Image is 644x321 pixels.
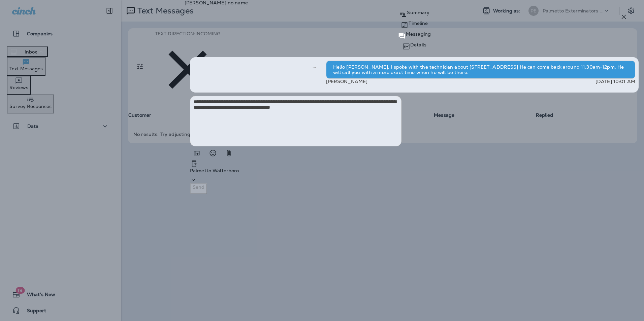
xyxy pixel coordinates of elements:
[206,146,220,160] button: Select an emoji
[326,61,635,79] div: Hello [PERSON_NAME], I spoke with the technician about [STREET_ADDRESS] He can come back around 1...
[407,10,429,15] p: Summary
[190,160,639,183] div: +1 (843) 549-4955
[313,64,316,70] span: Sent
[190,183,207,194] button: Send
[409,21,428,26] p: Timeline
[326,79,368,84] p: [PERSON_NAME]
[595,79,635,84] p: [DATE] 10:01 AM
[190,146,203,160] button: Add in a premade template
[193,184,204,190] p: Send
[410,42,426,47] p: Details
[406,31,431,37] p: Messaging
[190,168,639,173] p: Palmetto Walterboro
